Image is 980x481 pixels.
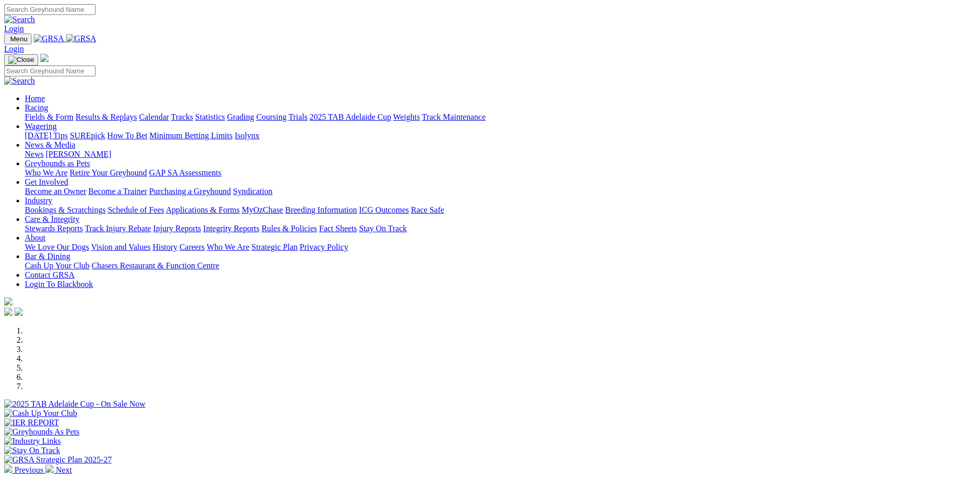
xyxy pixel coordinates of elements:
[300,243,348,251] a: Privacy Policy
[25,187,976,196] div: Get Involved
[25,168,68,177] a: Who We Are
[4,409,77,418] img: Cash Up Your Club
[4,399,146,409] img: 2025 TAB Adelaide Cup - On Sale Now
[25,233,45,242] a: About
[179,243,205,251] a: Careers
[91,243,150,251] a: Vision and Values
[91,261,219,270] a: Chasers Restaurant & Function Centre
[153,224,201,233] a: Injury Reports
[4,297,12,306] img: logo-grsa-white.png
[25,150,976,159] div: News & Media
[171,113,193,121] a: Tracks
[25,261,976,270] div: Bar & Dining
[4,54,38,66] button: Toggle navigation
[4,15,35,24] img: Search
[422,113,486,121] a: Track Maintenance
[88,187,147,196] a: Become a Trainer
[149,187,231,196] a: Purchasing a Greyhound
[359,224,407,233] a: Stay On Track
[14,308,23,316] img: twitter.svg
[242,205,283,214] a: MyOzChase
[25,140,75,149] a: News & Media
[4,455,112,464] img: GRSA Strategic Plan 2025-27
[393,113,420,121] a: Weights
[107,131,148,140] a: How To Bet
[25,168,976,178] div: Greyhounds as Pets
[14,466,43,474] span: Previous
[149,131,232,140] a: Minimum Betting Limits
[227,113,254,121] a: Grading
[288,113,307,121] a: Trials
[25,113,73,121] a: Fields & Form
[70,168,147,177] a: Retire Your Greyhound
[4,464,12,473] img: chevron-left-pager-white.svg
[25,150,43,158] a: News
[25,205,976,215] div: Industry
[256,113,287,121] a: Coursing
[25,224,976,233] div: Care & Integrity
[25,196,52,205] a: Industry
[252,243,298,251] a: Strategic Plan
[56,466,72,474] span: Next
[359,205,409,214] a: ICG Outcomes
[4,4,96,15] input: Search
[4,308,12,316] img: facebook.svg
[25,243,89,251] a: We Love Our Dogs
[10,35,27,43] span: Menu
[4,466,45,474] a: Previous
[411,205,444,214] a: Race Safe
[25,215,80,223] a: Care & Integrity
[149,168,222,177] a: GAP SA Assessments
[25,280,93,288] a: Login To Blackbook
[139,113,169,121] a: Calendar
[25,178,68,186] a: Get Involved
[4,418,59,427] img: IER REPORT
[4,427,80,437] img: Greyhounds As Pets
[25,131,976,140] div: Wagering
[207,243,250,251] a: Who We Are
[285,205,357,214] a: Breeding Information
[203,224,259,233] a: Integrity Reports
[4,44,24,53] a: Login
[45,466,72,474] a: Next
[70,131,105,140] a: SUREpick
[8,56,34,64] img: Close
[85,224,151,233] a: Track Injury Rebate
[261,224,317,233] a: Rules & Policies
[75,113,137,121] a: Results & Replays
[25,187,86,196] a: Become an Owner
[233,187,272,196] a: Syndication
[25,131,68,140] a: [DATE] Tips
[25,113,976,122] div: Racing
[4,437,61,446] img: Industry Links
[4,66,96,76] input: Search
[235,131,259,140] a: Isolynx
[319,224,357,233] a: Fact Sheets
[4,76,35,86] img: Search
[4,446,60,455] img: Stay On Track
[309,113,391,121] a: 2025 TAB Adelaide Cup
[34,34,64,43] img: GRSA
[25,270,74,279] a: Contact GRSA
[25,94,45,103] a: Home
[152,243,177,251] a: History
[40,54,49,62] img: logo-grsa-white.png
[25,261,89,270] a: Cash Up Your Club
[45,150,111,158] a: [PERSON_NAME]
[4,34,32,44] button: Toggle navigation
[45,464,54,473] img: chevron-right-pager-white.svg
[25,159,90,168] a: Greyhounds as Pets
[166,205,240,214] a: Applications & Forms
[25,122,57,131] a: Wagering
[66,34,97,43] img: GRSA
[25,103,48,112] a: Racing
[25,224,83,233] a: Stewards Reports
[4,24,24,33] a: Login
[25,243,976,252] div: About
[195,113,225,121] a: Statistics
[25,252,70,261] a: Bar & Dining
[25,205,105,214] a: Bookings & Scratchings
[107,205,164,214] a: Schedule of Fees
